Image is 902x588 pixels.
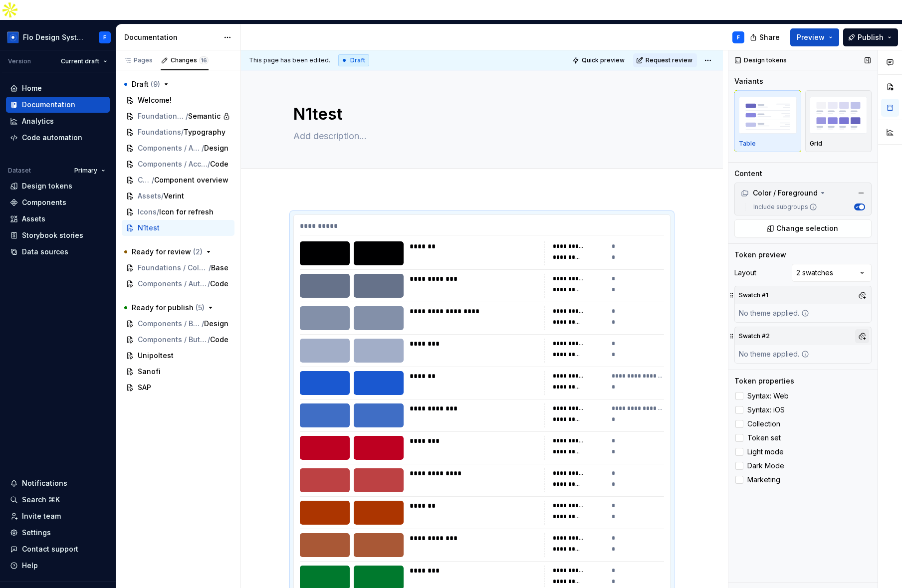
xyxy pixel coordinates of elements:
div: Data sources [22,247,68,257]
span: Ready for review [132,247,203,257]
span: Preview [797,32,825,42]
span: Quick preview [582,56,625,64]
a: Storybook stories [6,227,110,243]
div: Design tokens [22,181,72,191]
span: / [208,279,210,289]
div: Settings [22,528,51,538]
div: Swatch #2 [737,329,772,343]
span: Syntax: iOS [747,406,785,414]
button: Search ⌘K [6,492,110,508]
div: Help [22,561,38,571]
span: / [208,159,210,169]
div: Dataset [8,167,31,175]
div: Token preview [734,250,786,260]
img: 049812b6-2877-400d-9dc9-987621144c16.png [7,31,19,43]
a: Sanofi [122,364,234,380]
button: Help [6,558,110,574]
div: Contact support [22,544,78,554]
a: Components / Autocomplete/Code [122,276,234,292]
button: placeholderGrid [805,90,872,152]
span: Dark Mode [747,462,784,470]
span: Assets [138,191,161,201]
span: ( 9 ) [151,80,160,88]
div: Storybook stories [22,230,83,240]
div: Token properties [734,376,794,386]
span: Code [210,159,228,169]
a: Foundations/Typography [122,124,234,140]
span: / [161,191,164,201]
a: Components / Button/Code [122,332,234,348]
img: placeholder [739,97,797,133]
div: Swatch #1 [737,288,770,302]
span: Foundations / Colors [138,263,209,273]
a: Assets/Verint [122,188,234,204]
span: Semantic [188,111,221,121]
a: N1test [122,220,234,236]
div: Variants [734,76,763,86]
span: Typography [184,127,225,137]
span: Icon for refresh [159,207,214,217]
span: Token set [747,434,781,442]
span: Draft [132,79,160,89]
a: Analytics [6,113,110,129]
span: Components [138,175,152,185]
div: Layout [734,268,756,278]
button: placeholderTable [734,90,801,152]
textarea: N1test [291,102,669,126]
div: Content [734,169,762,179]
span: Components / Autocomplete [138,279,208,289]
button: Share [745,28,786,46]
a: Unipoltest [122,348,234,364]
div: Search ⌘K [22,495,60,505]
img: placeholder [810,97,868,133]
div: Code automation [22,133,82,143]
span: ( 2 ) [193,247,203,256]
a: Icons/Icon for refresh [122,204,234,220]
span: / [186,111,188,121]
span: ( 5 ) [196,303,205,312]
span: / [202,143,204,153]
span: Foundations [138,127,181,137]
span: / [202,319,204,329]
span: Sanofi [138,367,161,377]
a: Design tokens [6,178,110,194]
span: Design [204,143,228,153]
div: Draft [338,54,369,66]
p: Table [739,140,756,148]
button: Preview [790,28,839,46]
div: Components [22,197,66,207]
span: Marketing [747,476,780,484]
a: Documentation [6,97,110,113]
span: / [157,207,159,217]
button: Quick preview [569,53,629,67]
a: Foundations / Colors/Semantic [122,108,234,124]
a: Foundations / Colors/Base [122,260,234,276]
button: Current draft [56,54,112,68]
span: Icons [138,207,157,217]
span: Publish [858,32,884,42]
span: / [181,127,184,137]
span: SAP [138,383,151,392]
span: Ready for publish [132,303,205,313]
span: Verint [164,191,184,201]
span: Components / Button [138,319,202,329]
a: Components / Button/Design [122,316,234,332]
a: Assets [6,211,110,227]
span: This page has been edited. [249,56,330,64]
span: / [152,175,154,185]
div: Home [22,83,42,93]
a: Welcome! [122,92,234,108]
span: Welcome! [138,95,172,105]
button: Notifications [6,475,110,491]
p: Grid [810,140,822,148]
div: Analytics [22,116,54,126]
button: Ready for publish (5) [122,300,234,316]
span: Component overview [154,175,228,185]
a: Data sources [6,244,110,260]
div: Assets [22,214,45,224]
a: Invite team [6,508,110,524]
span: 16 [199,56,209,64]
div: F [737,33,740,41]
button: Ready for review (2) [122,244,234,260]
div: Color / Foreground [737,185,869,201]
